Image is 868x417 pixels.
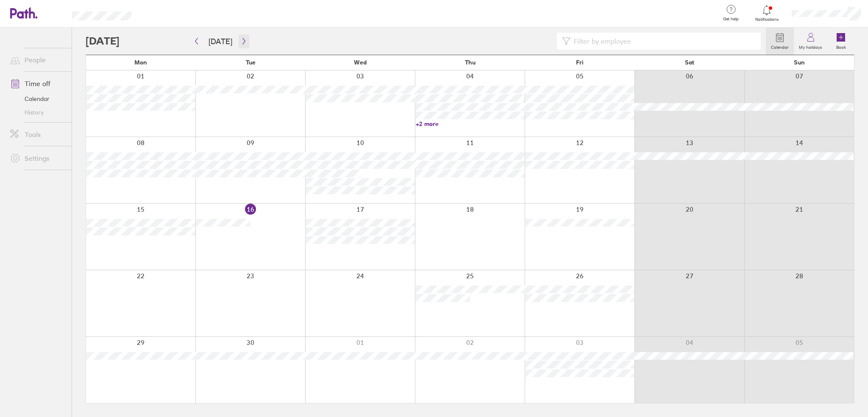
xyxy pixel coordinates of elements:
a: Notifications [753,4,781,22]
a: Time off [3,75,72,92]
label: Book [831,42,851,50]
span: Sat [685,59,694,66]
button: [DATE] [202,34,239,48]
a: Tools [3,126,72,143]
label: Calendar [766,42,794,50]
span: Tue [246,59,256,66]
span: Get help [717,17,745,22]
a: People [3,51,72,68]
a: +2 more [416,120,525,128]
span: Sun [794,59,805,66]
a: My holidays [794,28,827,55]
span: Notifications [753,17,781,22]
span: Thu [465,59,476,66]
span: Wed [354,59,367,66]
a: Settings [3,150,72,167]
span: Mon [134,59,147,66]
a: Book [827,28,854,55]
a: Calendar [766,28,794,55]
input: Filter by employee [570,33,756,49]
a: Calendar [3,92,72,106]
label: My holidays [794,42,827,50]
span: Fri [576,59,584,66]
a: History [3,106,72,119]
